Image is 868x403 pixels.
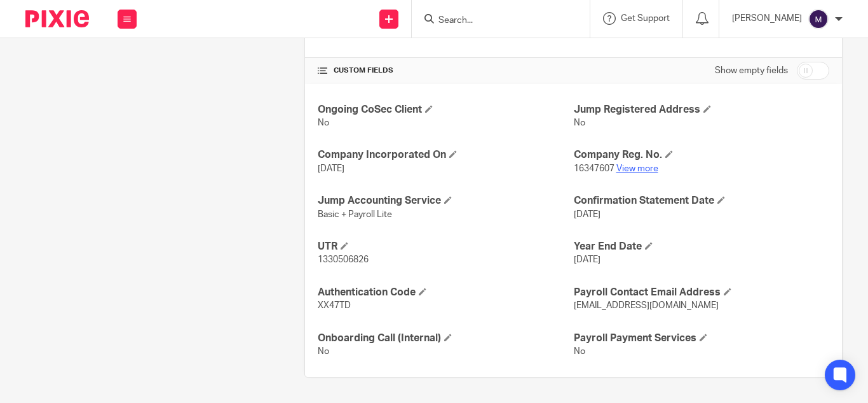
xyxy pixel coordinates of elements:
[318,118,329,127] span: No
[318,66,573,76] h4: CUSTOM FIELDS
[318,286,573,299] h4: Authentication Code
[318,255,369,264] span: 1330506826
[574,194,829,208] h4: Confirmation Statement Date
[574,103,829,117] h4: Jump Registered Address
[318,148,573,162] h4: Company Incorporated On
[574,164,614,173] span: 16347607
[318,210,392,219] span: Basic + Payroll Lite
[318,103,573,117] h4: Ongoing CoSec Client
[318,332,573,345] h4: Onboarding Call (Internal)
[808,9,829,29] img: svg%3E
[715,64,788,77] label: Show empty fields
[574,240,829,253] h4: Year End Date
[318,347,329,356] span: No
[621,14,670,23] span: Get Support
[25,10,89,27] img: Pixie
[318,194,573,208] h4: Jump Accounting Service
[318,301,351,310] span: XX47TD
[574,332,829,345] h4: Payroll Payment Services
[574,255,600,264] span: [DATE]
[574,301,719,310] span: [EMAIL_ADDRESS][DOMAIN_NAME]
[318,164,344,173] span: [DATE]
[318,240,573,253] h4: UTR
[732,12,802,25] p: [PERSON_NAME]
[574,347,585,356] span: No
[616,164,658,173] a: View more
[574,148,829,162] h4: Company Reg. No.
[574,118,585,127] span: No
[574,210,600,219] span: [DATE]
[574,286,829,299] h4: Payroll Contact Email Address
[437,15,552,27] input: Search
